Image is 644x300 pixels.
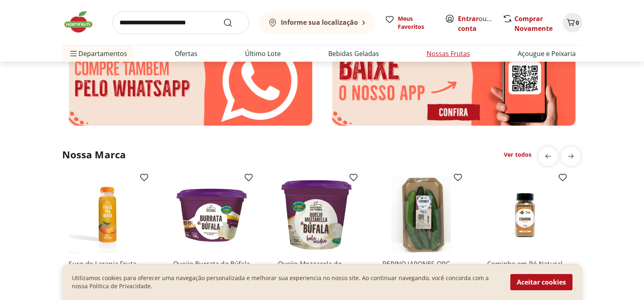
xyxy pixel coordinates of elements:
[325,31,582,132] img: app
[382,259,460,277] a: PEPINO JAPONES ORG HNT 400g
[62,148,126,161] h2: Nossa Marca
[281,18,358,27] b: Informe sua localização
[72,274,501,290] p: Utilizamos cookies para oferecer uma navegação personalizada e melhorar sua experiencia no nosso ...
[518,49,576,58] a: Açougue e Peixaria
[385,15,435,31] a: Meus Favoritos
[69,44,78,63] button: Menu
[458,14,494,33] span: ou
[173,176,250,253] img: Queijo Burrata de Búfala Natural da Terra 120g
[514,14,553,33] a: Comprar Novamente
[538,147,558,166] button: previous
[278,259,355,277] a: Queijo Mozzarela de Búfala Bola Média Natural da Terra 150g
[487,259,564,277] a: Cominho em Pó Natural da Terra 110g
[62,10,103,34] img: Hortifruti
[504,151,531,159] a: Ver todos
[69,176,146,253] img: Suco de Laranja Fruta Pra Beber Natural da Terra 250ml
[561,147,581,166] button: next
[458,14,503,33] a: Criar conta
[398,15,435,31] span: Meus Favoritos
[328,49,379,58] a: Bebidas Geladas
[382,176,460,253] img: PEPINO JAPONES ORG HNT 400g
[173,259,250,277] a: Queijo Burrata de Búfala Natural da Terra 120g
[69,44,127,63] span: Departamentos
[245,49,281,58] a: Último Lote
[69,259,146,277] a: Suco de Laranja Fruta Pra Beber Natural da Terra 250ml
[576,19,579,26] span: 0
[278,176,355,253] img: Queijo Mozzarela de Búfala Bola Média Natural da Terra 150g
[175,49,197,58] a: Ofertas
[487,176,564,253] img: Cominho em Pó Natural da Terra 110g
[113,11,249,34] input: search
[223,18,243,28] button: Submit Search
[563,13,582,32] button: Carrinho
[427,49,470,58] a: Nossas Frutas
[62,31,319,132] img: wpp
[259,11,375,34] button: Informe sua localização
[510,274,572,290] button: Aceitar cookies
[458,14,479,23] a: Entrar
